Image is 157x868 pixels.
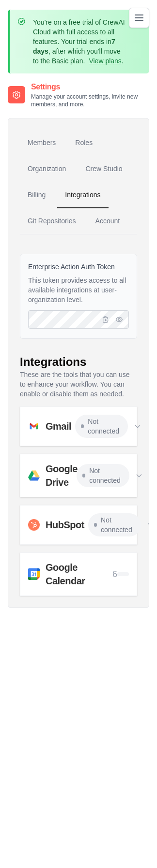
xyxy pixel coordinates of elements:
a: Git Repositories [20,208,84,234]
img: svg+xml;base64,PHN2ZyB4bWxucz0iaHR0cDovL3d3dy53My5vcmcvMjAwMC9zdmciIHByZXNlcnZlQXNwZWN0UmF0aW89In... [28,568,40,580]
span: Not connected [88,513,141,536]
h2: Settings [31,81,149,93]
h2: Google Drive [46,462,78,489]
h2: Google Calendar [46,561,107,588]
label: Enterprise Action Auth Token [28,262,129,272]
p: You're on a free trial of CrewAI Cloud with full access to all features. Your trial ends in , aft... [33,17,126,66]
h2: Gmail [46,420,71,433]
strong: 7 days [33,38,115,55]
a: Integrations [57,182,108,208]
p: These are the tools that you can use to enhance your workflow. You can enable or disable them as ... [20,370,137,399]
a: Account [88,208,128,234]
a: Billing [20,182,53,208]
img: svg+xml;base64,PHN2ZyB4bWxucz0iaHR0cDovL3d3dy53My5vcmcvMjAwMC9zdmciIGFyaWEtbGFiZWw9IkdtYWlsIiB2aW... [28,420,40,432]
div: Integrations [20,354,86,370]
a: Members [20,130,63,156]
span: Not connected [75,415,128,438]
img: svg+xml;base64,PHN2ZyB4bWxucz0iaHR0cDovL3d3dy53My5vcmcvMjAwMC9zdmciIHZpZXdCb3g9IjAgMCAxMDI0IDEwMj... [28,519,40,531]
p: This token provides access to all available integrations at user-organization level. [28,275,129,304]
button: Toggle navigation [129,8,149,28]
a: View plans [89,57,121,65]
img: svg+xml;base64,PHN2ZyB4bWxucz0iaHR0cDovL3d3dy53My5vcmcvMjAwMC9zdmciIHZpZXdCb3g9IjAgLTMgNDggNDgiPj... [28,470,40,481]
a: Crew Studio [78,156,130,182]
span: Not connected [77,464,129,487]
p: Manage your account settings, invite new members, and more. [31,93,149,108]
h2: HubSpot [46,518,84,532]
a: Roles [67,130,100,156]
a: Organization [20,156,74,182]
p: 6 [112,568,117,581]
